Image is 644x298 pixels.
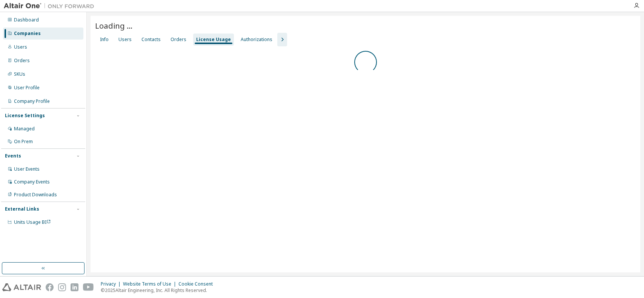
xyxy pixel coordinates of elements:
[14,58,30,64] div: Orders
[2,283,41,291] img: altair_logo.svg
[241,37,272,43] div: Authorizations
[14,44,27,50] div: Users
[196,37,231,43] div: License Usage
[5,206,39,212] div: External Links
[14,85,40,91] div: User Profile
[123,281,178,287] div: Website Terms of Use
[5,113,45,119] div: License Settings
[14,31,41,37] div: Companies
[14,166,40,172] div: User Events
[101,287,217,293] p: © 2025 Altair Engineering, Inc. All Rights Reserved.
[14,192,57,198] div: Product Downloads
[58,283,66,291] img: instagram.svg
[171,37,186,43] div: Orders
[14,219,51,225] span: Units Usage BI
[141,37,161,43] div: Contacts
[95,20,132,31] span: Loading ...
[71,283,78,291] img: linkedin.svg
[4,2,98,10] img: Altair One
[14,179,50,185] div: Company Events
[100,37,109,43] div: Info
[14,126,35,132] div: Managed
[46,283,54,291] img: facebook.svg
[14,71,25,77] div: SKUs
[14,17,39,23] div: Dashboard
[14,98,50,104] div: Company Profile
[178,281,217,287] div: Cookie Consent
[83,283,94,291] img: youtube.svg
[5,153,21,159] div: Events
[118,37,132,43] div: Users
[14,139,33,145] div: On Prem
[101,281,123,287] div: Privacy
